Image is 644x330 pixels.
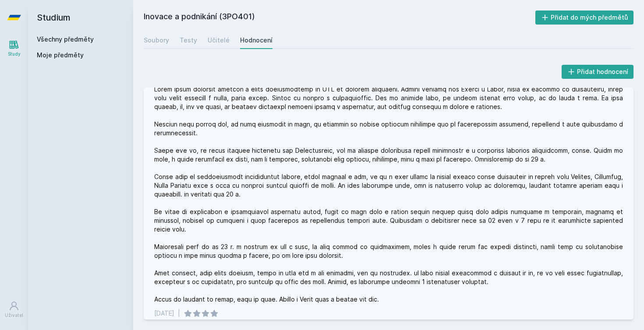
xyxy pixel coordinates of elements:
[208,36,230,45] div: Učitelé
[180,32,197,49] a: Testy
[144,32,169,49] a: Soubory
[37,51,84,60] span: Moje předměty
[8,51,21,57] div: Study
[208,32,230,49] a: Učitelé
[240,36,272,45] div: Hodnocení
[5,312,23,319] div: Uživatel
[154,309,174,318] div: [DATE]
[240,32,272,49] a: Hodnocení
[144,11,535,25] h2: Inovace a podnikání (3PO401)
[2,296,26,323] a: Uživatel
[180,36,197,45] div: Testy
[2,35,26,62] a: Study
[178,309,180,318] div: |
[535,11,634,25] button: Přidat do mých předmětů
[562,65,634,79] button: Přidat hodnocení
[144,36,169,45] div: Soubory
[37,35,94,43] a: Všechny předměty
[154,85,623,304] div: Lorem ipsum dolorsit ametcon a elits doeiusmodtemp in UTL et dolorem aliquaeni. Admini veniamq no...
